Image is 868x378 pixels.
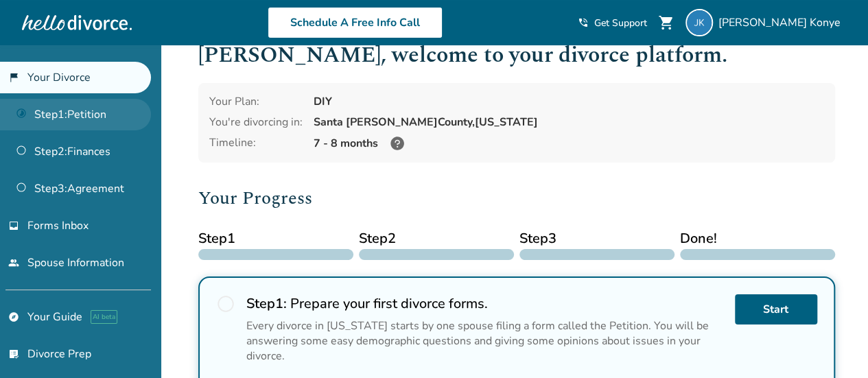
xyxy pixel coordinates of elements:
span: Done! [680,228,835,249]
strong: Step 1 : [246,294,287,313]
span: Get Support [594,16,647,29]
div: Santa [PERSON_NAME] County, [US_STATE] [314,115,824,130]
span: radio_button_unchecked [216,294,235,314]
span: list_alt_check [8,349,19,359]
a: Start [735,294,817,324]
span: Step 3 [519,228,675,249]
h2: Prepare your first divorce forms. [246,294,724,313]
span: Forms Inbox [27,218,89,233]
a: Schedule A Free Info Call [268,7,443,38]
div: You're divorcing in: [209,115,303,130]
div: Timeline: [209,135,303,152]
span: AI beta [91,310,117,324]
span: [PERSON_NAME] Konye [718,15,846,30]
span: flag_2 [8,72,19,83]
h1: [PERSON_NAME] , welcome to your divorce platform. [198,38,835,72]
div: 7 - 8 months [314,135,824,152]
h2: Your Progress [198,185,835,212]
span: shopping_cart [658,14,675,31]
span: explore [8,311,19,322]
span: Step 1 [198,228,353,249]
div: Your Plan: [209,94,303,109]
img: Julie Konye [685,9,713,36]
div: DIY [314,94,824,109]
a: phone_in_talkGet Support [578,16,647,29]
iframe: Chat Widget [799,312,868,378]
span: people [8,257,19,268]
p: Every divorce in [US_STATE] starts by one spouse filing a form called the Petition. You will be a... [246,318,724,364]
span: phone_in_talk [578,17,589,28]
span: inbox [8,220,19,231]
span: Step 2 [359,228,514,249]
